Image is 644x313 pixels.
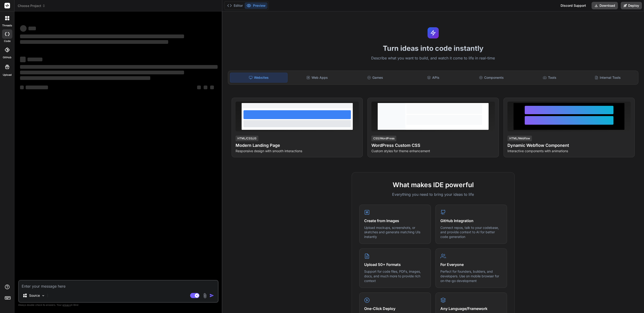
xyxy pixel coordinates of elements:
[20,71,184,74] span: ‌
[621,2,642,9] button: Deploy
[440,225,502,239] p: Connect repos, talk to your codebase, and provide context to AI for better code generation
[440,306,502,311] h4: Any Language/Framework
[4,39,10,43] label: code
[440,218,502,224] h4: GitHub Integration
[27,58,42,61] span: ‌
[405,73,462,83] div: APIs
[18,303,219,307] p: Always double-check its answers. Your in Bind
[236,136,258,141] div: HTML/CSS/JS
[3,73,12,77] label: Upload
[347,73,404,83] div: Games
[371,136,396,141] div: CSS/WordPress
[20,40,168,44] span: ‌
[230,73,288,83] div: Websites
[210,86,214,89] span: ‌
[225,44,641,52] h1: Turn ideas into code instantly
[507,149,631,153] p: Interactive components with animations
[371,142,495,149] h4: WordPress Custom CSS
[20,34,184,38] span: ‌
[507,136,532,141] div: HTML/Webflow
[364,306,426,311] h4: One-Click Deploy
[3,55,11,59] label: GitHub
[202,293,208,298] img: attachment
[236,149,359,153] p: Responsive design with smooth interactions
[20,57,26,62] span: ‌
[20,25,27,32] span: ‌
[26,86,48,89] span: ‌
[364,225,426,239] p: Upload mockups, screenshots, or sketches and generate matching UIs instantly
[364,218,426,224] h4: Create from Images
[204,86,207,89] span: ‌
[20,86,24,89] span: ‌
[18,3,45,8] span: Choose Project
[209,293,214,298] img: icon
[558,2,589,9] div: Discord Support
[359,192,507,197] p: Everything you need to bring your ideas to life
[521,73,578,83] div: Tools
[29,293,40,298] p: Source
[364,269,426,283] p: Support for code files, PDFs, images, docs, and much more to provide rich context
[288,73,346,83] div: Web Apps
[463,73,520,83] div: Components
[20,76,150,80] span: ‌
[371,149,495,153] p: Custom styles for theme enhancement
[364,262,426,267] h4: Upload 50+ Formats
[197,86,201,89] span: ‌
[225,2,245,9] button: Editor
[20,65,218,69] span: ‌
[592,2,618,9] button: Download
[440,269,502,283] p: Perfect for founders, builders, and developers. Use on mobile browser for on-the-go development
[507,142,631,149] h4: Dynamic Webflow Component
[225,55,641,61] p: Describe what you want to build, and watch it come to life in real-time
[579,73,636,83] div: Internal Tools
[359,180,507,190] h2: What makes IDE powerful
[245,2,267,9] button: Preview
[236,142,359,149] h4: Modern Landing Page
[41,294,45,298] img: Pick Models
[62,303,71,306] span: privacy
[2,24,12,28] label: threads
[440,262,502,267] h4: For Everyone
[28,27,36,30] span: ‌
